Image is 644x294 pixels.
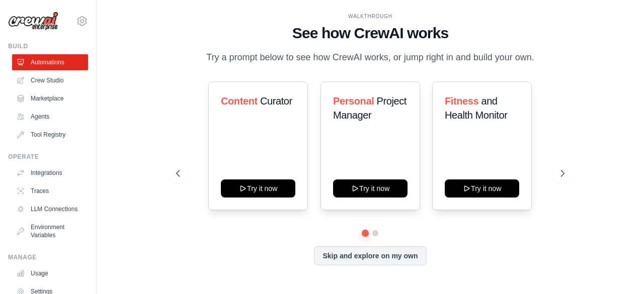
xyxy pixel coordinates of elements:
div: Operate [8,153,88,161]
a: Environment Variables [12,219,88,243]
a: Crew Studio [12,72,88,88]
div: Manage [8,253,88,261]
span: Personal [333,95,374,107]
span: Fitness [445,95,478,107]
span: Curator [260,95,292,107]
div: Build [8,42,88,50]
span: Project Manager [333,95,407,121]
button: Skip and explore on my own [314,246,426,265]
p: Try a prompt below to see how CrewAI works, or jump right in and build your own. [201,50,539,65]
div: WALKTHROUGH [176,13,564,20]
button: Try it now [333,179,408,198]
a: Tool Registry [12,127,88,143]
a: LLM Connections [12,201,88,217]
iframe: Chat Widget [594,246,644,294]
span: Content [221,95,258,107]
a: Traces [12,183,88,199]
a: Marketplace [12,90,88,107]
button: Try it now [221,179,295,198]
img: Logo [8,12,58,31]
a: Automations [12,54,88,70]
a: Integrations [12,165,88,181]
a: Agents [12,109,88,125]
a: Usage [12,265,88,281]
button: Try it now [445,179,519,198]
span: and Health Monitor [445,95,507,121]
h1: See how CrewAI works [176,24,564,42]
